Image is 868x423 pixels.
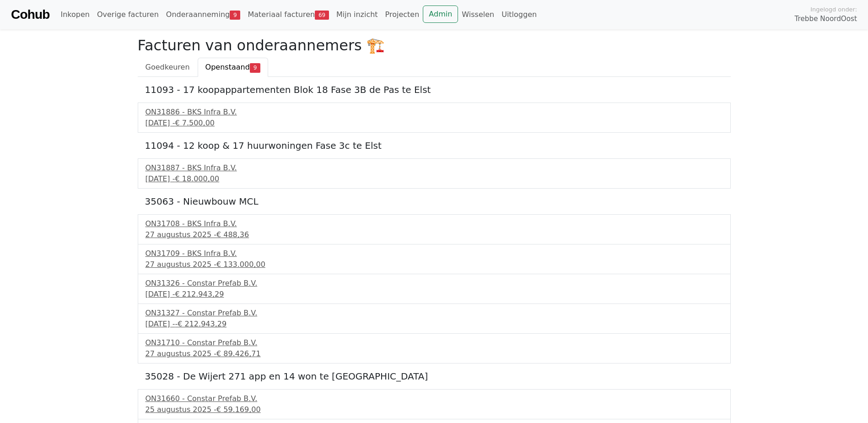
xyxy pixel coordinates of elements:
span: € 89.426,71 [216,349,261,358]
a: Overige facturen [93,5,162,24]
div: ON31708 - BKS Infra B.V. [146,218,723,229]
h5: 35028 - De Wijert 271 app en 14 won te [GEOGRAPHIC_DATA] [145,371,723,382]
span: € 18.000,00 [175,174,219,183]
a: Projecten [382,5,423,24]
h5: 11093 - 17 koopappartementen Blok 18 Fase 3B de Pas te Elst [145,84,723,95]
h5: 11094 - 12 koop & 17 huurwoningen Fase 3c te Elst [145,140,723,151]
span: € 59.169,00 [216,405,261,414]
a: ON31327 - Constar Prefab B.V.[DATE] --€ 212.943,29 [146,308,723,330]
a: ON31887 - BKS Infra B.V.[DATE] -€ 18.000,00 [146,163,723,184]
div: [DATE] - [146,118,723,129]
a: Admin [423,5,458,23]
span: € 488,36 [216,230,249,239]
a: Uitloggen [498,5,540,24]
a: ON31886 - BKS Infra B.V.[DATE] -€ 7.500,00 [146,107,723,129]
a: ON31708 - BKS Infra B.V.27 augustus 2025 -€ 488,36 [146,218,723,240]
div: ON31887 - BKS Infra B.V. [146,163,723,174]
span: 69 [315,11,329,20]
a: Inkopen [57,5,93,24]
div: ON31710 - Constar Prefab B.V. [146,337,723,348]
a: Wisselen [458,5,498,24]
span: € 212.943,29 [175,290,224,298]
div: ON31326 - Constar Prefab B.V. [146,278,723,289]
span: 9 [230,11,240,20]
div: [DATE] - [146,319,723,330]
span: -€ 212.943,29 [175,320,226,328]
div: 27 augustus 2025 - [146,229,723,240]
div: 27 augustus 2025 - [146,259,723,270]
span: Goedkeuren [146,63,190,71]
a: Openstaand9 [198,58,268,77]
a: ON31709 - BKS Infra B.V.27 augustus 2025 -€ 133.000,00 [146,248,723,270]
div: ON31709 - BKS Infra B.V. [146,248,723,259]
div: 25 augustus 2025 - [146,404,723,415]
div: [DATE] - [146,174,723,184]
span: Trebbe NoordOost [795,14,857,24]
a: Materiaal facturen69 [244,5,333,24]
span: Openstaand [205,63,250,71]
a: ON31326 - Constar Prefab B.V.[DATE] -€ 212.943,29 [146,278,723,300]
a: Onderaanneming9 [162,5,244,24]
div: ON31660 - Constar Prefab B.V. [146,393,723,404]
a: ON31660 - Constar Prefab B.V.25 augustus 2025 -€ 59.169,00 [146,393,723,415]
div: ON31886 - BKS Infra B.V. [146,107,723,118]
a: ON31710 - Constar Prefab B.V.27 augustus 2025 -€ 89.426,71 [146,337,723,359]
a: Cohub [11,4,49,26]
h2: Facturen van onderaannemers 🏗️ [138,37,731,54]
span: € 7.500,00 [175,119,215,127]
h5: 35063 - Nieuwbouw MCL [145,196,723,207]
span: 9 [250,63,260,72]
div: 27 augustus 2025 - [146,348,723,359]
a: Mijn inzicht [333,5,382,24]
span: € 133.000,00 [216,260,265,269]
a: Goedkeuren [138,58,198,77]
div: ON31327 - Constar Prefab B.V. [146,308,723,319]
span: Ingelogd onder: [810,5,857,14]
div: [DATE] - [146,289,723,300]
